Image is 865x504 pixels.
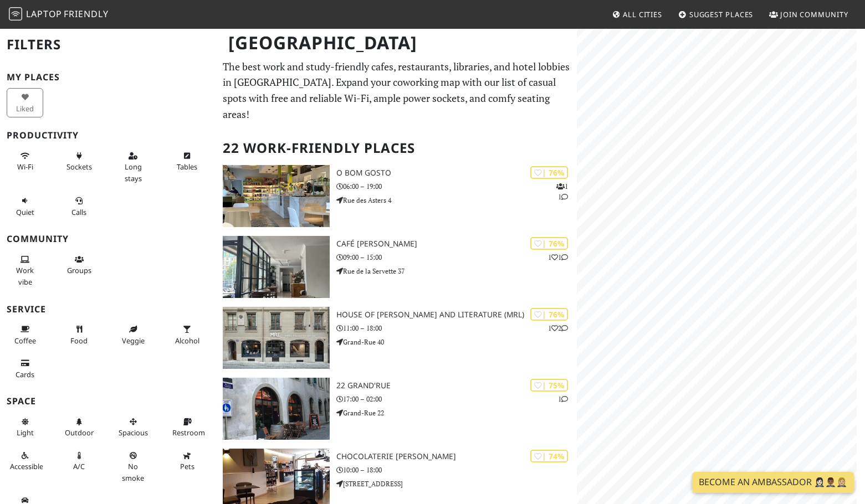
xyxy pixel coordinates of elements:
[780,9,848,19] span: Join Community
[73,461,85,471] span: Air conditioned
[64,8,108,20] span: Friendly
[115,320,151,349] button: Veggie
[223,165,330,227] img: O Bom Gosto
[7,192,43,221] button: Quiet
[765,4,853,24] a: Join Community
[177,162,197,172] span: Work-friendly tables
[530,450,568,462] div: | 74%
[7,28,209,61] h2: Filters
[10,461,43,471] span: Accessible
[67,265,91,275] span: Group tables
[7,320,43,349] button: Coffee
[115,446,151,487] button: No smoke
[65,428,94,438] span: Outdoor area
[115,147,151,187] button: Long stays
[16,369,34,379] span: Credit cards
[61,192,98,221] button: Calls
[122,461,144,482] span: Smoke free
[61,413,98,442] button: Outdoor
[7,250,43,291] button: Work vibe
[556,181,568,202] p: 1 1
[169,147,206,176] button: Tables
[336,394,577,404] p: 17:00 – 02:00
[336,381,577,390] h3: 22 grand'rue
[623,9,662,19] span: All Cities
[61,147,98,176] button: Sockets
[336,168,577,178] h3: O Bom Gosto
[530,308,568,321] div: | 76%
[336,408,577,418] p: Grand-Rue 22
[17,162,33,172] span: Stable Wi-Fi
[223,378,330,440] img: 22 grand'rue
[336,181,577,192] p: 06:00 – 19:00
[336,266,577,276] p: Rue de la Servette 37
[216,236,576,298] a: Café Bourdon | 76% 11 Café [PERSON_NAME] 09:00 – 15:00 Rue de la Servette 37
[115,413,151,442] button: Spacious
[336,323,577,333] p: 11:00 – 18:00
[336,252,577,263] p: 09:00 – 15:00
[175,336,199,346] span: Alcohol
[26,8,62,20] span: Laptop
[336,195,577,205] p: Rue des Asters 4
[7,446,43,476] button: Accessible
[336,452,577,461] h3: Chocolaterie [PERSON_NAME]
[607,4,667,24] a: All Cities
[223,59,570,122] p: The best work and study-friendly cafes, restaurants, libraries, and hotel lobbies in [GEOGRAPHIC_...
[336,479,577,489] p: [STREET_ADDRESS]
[125,162,142,183] span: Long stays
[119,428,148,438] span: Spacious
[9,7,22,20] img: LaptopFriendly
[61,320,98,349] button: Food
[692,472,854,493] a: Become an Ambassador 🤵🏻‍♀️🤵🏾‍♂️🤵🏼‍♀️
[219,28,574,58] h1: [GEOGRAPHIC_DATA]
[216,378,576,440] a: 22 grand'rue | 75% 1 22 grand'rue 17:00 – 02:00 Grand-Rue 22
[7,72,209,83] h3: My Places
[530,237,568,250] div: | 76%
[66,162,92,172] span: Power sockets
[172,428,205,438] span: Restroom
[530,166,568,179] div: | 76%
[180,461,195,471] span: Pet friendly
[9,5,109,24] a: LaptopFriendly LaptopFriendly
[223,236,330,298] img: Café Bourdon
[548,323,568,333] p: 1 2
[71,207,86,217] span: Video/audio calls
[7,354,43,383] button: Cards
[216,307,576,369] a: House of Rousseau and Literature (MRL) | 76% 12 House of [PERSON_NAME] and Literature (MRL) 11:00...
[169,320,206,349] button: Alcohol
[70,336,88,346] span: Food
[7,304,209,315] h3: Service
[7,147,43,176] button: Wi-Fi
[336,465,577,475] p: 10:00 – 18:00
[7,130,209,141] h3: Productivity
[122,336,145,346] span: Veggie
[216,165,576,227] a: O Bom Gosto | 76% 11 O Bom Gosto 06:00 – 19:00 Rue des Asters 4
[530,379,568,392] div: | 75%
[7,396,209,407] h3: Space
[558,394,568,404] p: 1
[7,413,43,442] button: Light
[7,234,209,244] h3: Community
[17,428,34,438] span: Natural light
[61,446,98,476] button: A/C
[336,337,577,347] p: Grand-Rue 40
[223,131,570,165] h2: 22 Work-Friendly Places
[16,207,34,217] span: Quiet
[674,4,758,24] a: Suggest Places
[16,265,34,286] span: People working
[223,307,330,369] img: House of Rousseau and Literature (MRL)
[689,9,754,19] span: Suggest Places
[548,252,568,263] p: 1 1
[336,310,577,320] h3: House of [PERSON_NAME] and Literature (MRL)
[336,239,577,249] h3: Café [PERSON_NAME]
[169,446,206,476] button: Pets
[14,336,36,346] span: Coffee
[169,413,206,442] button: Restroom
[61,250,98,280] button: Groups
